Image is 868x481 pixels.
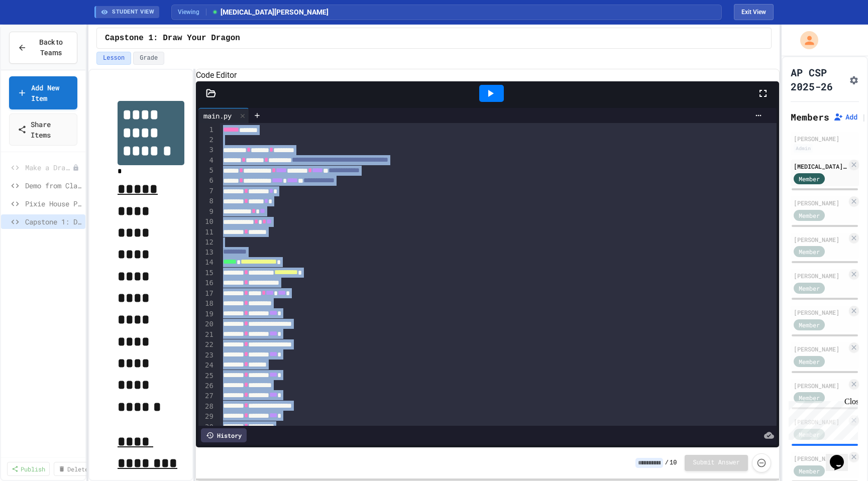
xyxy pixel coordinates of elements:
[198,196,215,206] div: 8
[7,462,50,476] a: Publish
[25,198,81,209] span: Pixie House Practice
[794,134,856,143] div: [PERSON_NAME]
[211,7,329,18] span: [MEDICAL_DATA][PERSON_NAME]
[685,455,748,471] button: Submit Answer
[96,52,131,65] button: Lesson
[198,299,215,309] div: 18
[670,459,677,467] span: 10
[799,357,820,366] span: Member
[198,422,215,432] div: 30
[861,111,866,123] span: |
[794,344,847,353] div: [PERSON_NAME]
[794,381,847,390] div: [PERSON_NAME]
[799,284,820,293] span: Member
[72,164,79,171] div: Unpublished
[794,198,847,207] div: [PERSON_NAME]
[849,73,859,85] button: Assignment Settings
[198,381,215,391] div: 26
[198,309,215,319] div: 19
[198,340,215,350] div: 22
[799,247,820,256] span: Member
[9,113,77,146] a: Share Items
[198,350,215,360] div: 23
[198,110,237,121] div: main.py
[25,180,81,191] span: Demo from Class (don't do until we discuss)
[112,8,154,17] span: STUDENT VIEW
[133,52,164,65] button: Grade
[826,441,858,471] iframe: chat widget
[794,454,847,463] div: [PERSON_NAME]
[4,4,69,64] div: Chat with us now!Close
[799,211,820,220] span: Member
[198,207,215,217] div: 9
[752,453,771,472] button: Force resubmission of student's answer (Admin only)
[794,271,847,280] div: [PERSON_NAME]
[178,8,206,17] span: Viewing
[198,135,215,145] div: 2
[198,360,215,371] div: 24
[799,174,820,183] span: Member
[198,258,215,268] div: 14
[198,412,215,422] div: 29
[198,391,215,401] div: 27
[198,371,215,381] div: 25
[196,69,779,81] h6: Code Editor
[799,466,820,475] span: Member
[198,186,215,196] div: 7
[791,110,829,124] h2: Members
[198,330,215,340] div: 21
[693,459,740,467] span: Submit Answer
[105,32,240,44] span: Capstone 1: Draw Your Dragon
[9,76,77,109] a: Add New Item
[799,393,820,402] span: Member
[198,125,215,135] div: 1
[794,308,847,317] div: [PERSON_NAME]
[198,217,215,227] div: 10
[54,462,93,476] a: Delete
[794,144,813,153] div: Admin
[198,289,215,299] div: 17
[665,459,669,467] span: /
[799,320,820,329] span: Member
[785,397,858,440] iframe: chat widget
[198,237,215,248] div: 12
[198,248,215,258] div: 13
[794,162,847,171] div: [MEDICAL_DATA][PERSON_NAME]
[198,278,215,288] div: 16
[198,145,215,155] div: 3
[198,319,215,329] div: 20
[25,216,81,227] span: Capstone 1: Draw Your Dragon
[9,32,77,64] button: Back to Teams
[198,268,215,278] div: 15
[198,166,215,176] div: 5
[734,4,774,20] button: Exit student view
[794,235,847,244] div: [PERSON_NAME]
[198,227,215,237] div: 11
[791,65,845,93] h1: AP CSP 2025-26
[33,37,69,58] span: Back to Teams
[198,108,249,123] div: main.py
[833,112,857,122] button: Add
[25,162,72,173] span: Make a Dragon
[790,29,821,52] div: My Account
[201,428,247,442] div: History
[198,156,215,166] div: 4
[198,402,215,412] div: 28
[198,176,215,186] div: 6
